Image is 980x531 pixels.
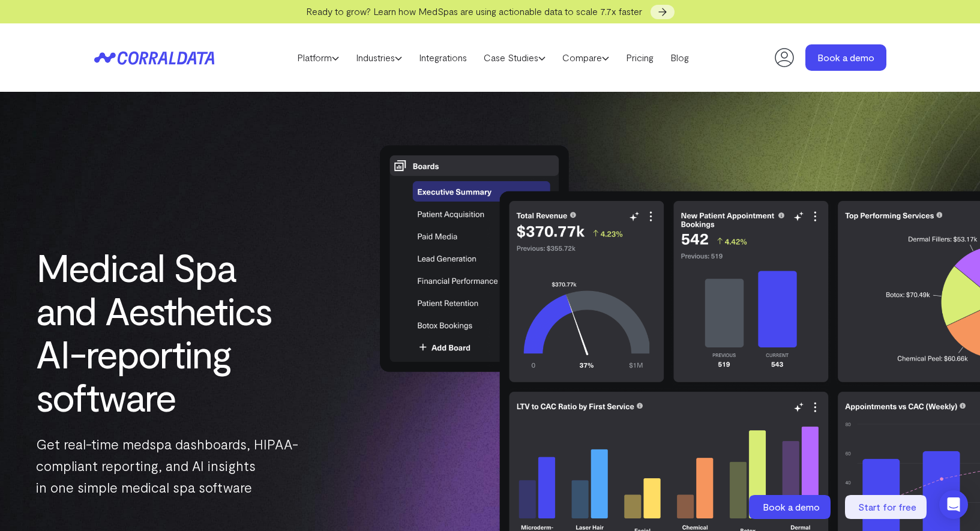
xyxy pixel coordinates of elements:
a: Case Studies [475,49,554,67]
a: Integrations [410,49,475,67]
a: Pricing [618,49,662,67]
p: Get real-time medspa dashboards, HIPAA-compliant reporting, and AI insights in one simple medical... [36,433,299,498]
a: Start for free [845,495,929,519]
a: Compare [554,49,618,67]
a: Platform [289,49,347,67]
div: Open Intercom Messenger [939,490,968,519]
a: Book a demo [749,495,833,519]
span: Start for free [858,501,916,512]
h1: Medical Spa and Aesthetics AI-reporting software [36,245,299,418]
a: Industries [347,49,410,67]
span: Ready to grow? Learn how MedSpas are using actionable data to scale 7.7x faster [306,5,642,17]
a: Blog [662,49,697,67]
a: Book a demo [805,44,886,71]
span: Book a demo [763,501,820,512]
